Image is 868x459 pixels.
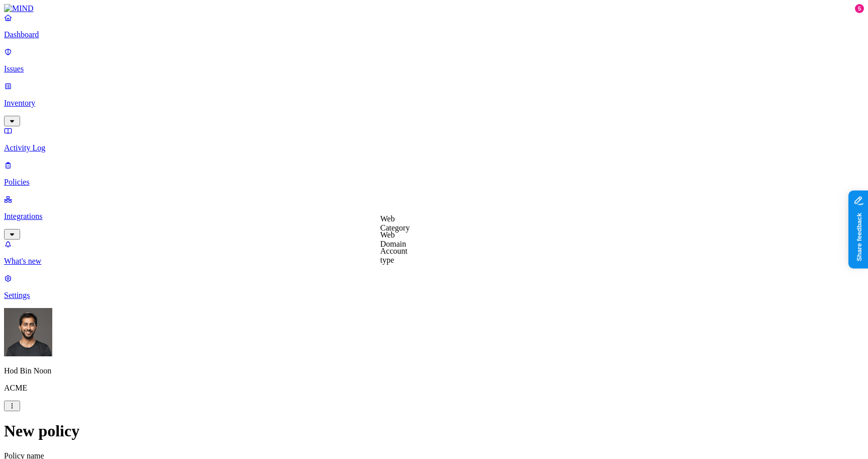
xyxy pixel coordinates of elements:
[380,214,410,232] label: Web Category
[4,64,864,73] p: Issues
[4,47,864,73] a: Issues
[4,274,864,300] a: Settings
[4,161,864,187] a: Policies
[4,4,34,13] img: MIND
[4,82,864,125] a: Inventory
[4,308,52,356] img: Hod Bin Noon
[380,247,408,264] label: Account type
[4,384,864,393] p: ACME
[4,240,864,266] a: What's new
[4,291,864,300] p: Settings
[380,231,407,248] label: Web Domain
[4,195,864,238] a: Integrations
[4,30,864,39] p: Dashboard
[4,126,864,152] a: Activity Log
[4,212,864,221] p: Integrations
[4,99,864,108] p: Inventory
[4,422,864,440] h1: New policy
[4,178,864,187] p: Policies
[4,4,864,13] a: MIND
[4,13,864,39] a: Dashboard
[4,143,864,152] p: Activity Log
[4,366,864,375] p: Hod Bin Noon
[855,4,864,13] div: 5
[4,257,864,266] p: What's new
